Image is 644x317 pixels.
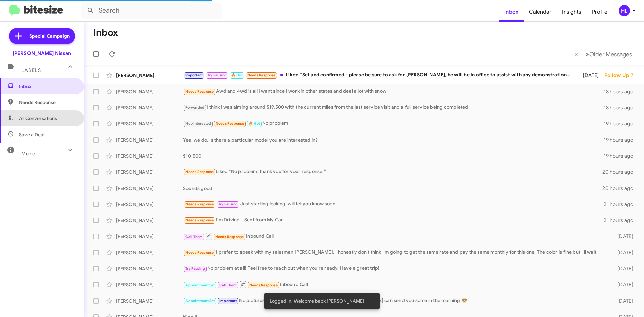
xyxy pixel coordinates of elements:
[116,169,183,175] div: [PERSON_NAME]
[247,73,276,77] span: Needs Response
[183,168,602,176] div: Liked “No problem, thank you for your response!”
[604,120,639,127] div: 19 hours ago
[216,121,244,126] span: Needs Response
[185,89,214,94] span: Needs Response
[587,2,613,22] a: Profile
[606,233,639,240] div: [DATE]
[116,72,183,79] div: [PERSON_NAME]
[116,249,183,256] div: [PERSON_NAME]
[604,201,639,208] div: 21 hours ago
[21,67,41,73] span: Labels
[116,281,183,288] div: [PERSON_NAME]
[183,232,606,241] div: Inbound Call
[116,120,183,127] div: [PERSON_NAME]
[183,280,606,289] div: Inbound Call
[116,88,183,95] div: [PERSON_NAME]
[19,83,76,90] span: Inbox
[606,298,639,304] div: [DATE]
[184,105,206,111] span: Forwarded
[183,200,604,208] div: Just starting looking, will let you know soon
[116,217,183,224] div: [PERSON_NAME]
[582,47,636,61] button: Next
[270,298,364,304] span: Logged In. Welcome back [PERSON_NAME]
[9,28,75,44] a: Special Campaign
[116,265,183,272] div: [PERSON_NAME]
[606,265,639,272] div: [DATE]
[183,137,604,143] div: Yes, we do. Is there a particular model you are interested in?
[183,104,604,111] div: I think I was aiming around $19,500 with the current miles from the last service visit and a full...
[586,50,589,58] span: »
[613,5,637,16] button: HL
[574,72,604,79] div: [DATE]
[116,298,183,304] div: [PERSON_NAME]
[116,185,183,192] div: [PERSON_NAME]
[185,73,203,77] span: Important
[604,72,639,79] div: Follow Up ?
[185,283,215,287] span: Appointment Set
[116,104,183,111] div: [PERSON_NAME]
[116,153,183,159] div: [PERSON_NAME]
[604,137,639,143] div: 19 hours ago
[185,202,214,206] span: Needs Response
[21,151,35,157] span: More
[185,218,214,222] span: Needs Response
[574,50,578,58] span: «
[219,299,237,303] span: Important
[183,71,574,79] div: Liked “Set and confirmed - please be sure to ask for [PERSON_NAME], he will be in office to assis...
[29,33,70,39] span: Special Campaign
[499,2,524,22] a: Inbox
[93,27,118,38] h1: Inbox
[604,217,639,224] div: 21 hours ago
[185,250,214,255] span: Needs Response
[185,235,203,239] span: Call Them
[116,137,183,143] div: [PERSON_NAME]
[218,202,238,206] span: Try Pausing
[183,216,604,224] div: I'm Driving - Sent from My Car
[183,297,606,305] div: No pictures online - will check [DATE] and see if [PERSON_NAME] can send you some in the morning 😎
[557,2,587,22] a: Insights
[183,249,606,256] div: I prefer to speak with my salesman [PERSON_NAME]. I honestly don't think I'm going to get the sam...
[183,88,604,95] div: Awd and 4wd is all I want since I work in other states and deal a lot with snow
[207,73,227,77] span: Try Pausing
[19,99,76,106] span: Needs Response
[249,283,278,287] span: Needs Response
[604,104,639,111] div: 18 hours ago
[185,266,205,271] span: Try Pausing
[524,2,557,22] a: Calendar
[602,169,639,175] div: 20 hours ago
[589,51,632,58] span: Older Messages
[81,3,222,19] input: Search
[185,299,215,303] span: Appointment Set
[604,153,639,159] div: 19 hours ago
[570,47,582,61] button: Previous
[215,235,244,239] span: Needs Response
[219,283,237,287] span: Call Them
[19,115,57,122] span: All Conversations
[116,201,183,208] div: [PERSON_NAME]
[183,185,602,192] div: Sounds good
[571,47,636,61] nav: Page navigation example
[249,121,260,126] span: 🔥 Hot
[183,153,604,159] div: $10,500
[185,121,211,126] span: Not-Interested
[185,170,214,174] span: Needs Response
[231,73,243,77] span: 🔥 Hot
[13,50,71,57] div: [PERSON_NAME] Nissan
[183,120,604,127] div: No problem
[602,185,639,192] div: 20 hours ago
[116,233,183,240] div: [PERSON_NAME]
[19,131,44,138] span: Save a Deal
[619,5,630,16] div: HL
[604,88,639,95] div: 18 hours ago
[183,265,606,272] div: No problem at all! Feel free to reach out when you're ready. Have a great trip!
[606,249,639,256] div: [DATE]
[606,281,639,288] div: [DATE]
